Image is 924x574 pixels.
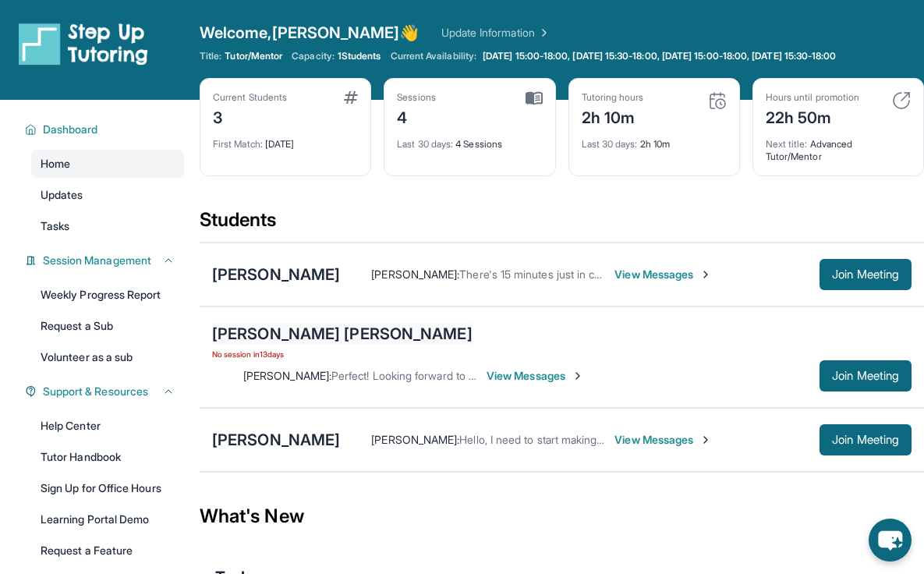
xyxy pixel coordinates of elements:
img: logo [19,22,148,66]
div: Current Students [213,91,287,104]
button: Join Meeting [820,259,912,290]
div: [PERSON_NAME] [PERSON_NAME] [212,323,473,345]
div: Tutoring hours [582,91,644,104]
span: Last 30 days : [397,138,453,150]
button: Dashboard [37,122,175,137]
span: Title: [200,50,221,62]
span: Next title : [766,138,808,150]
a: Volunteer as a sub [31,343,184,371]
span: Join Meeting [832,435,899,445]
button: chat-button [869,519,912,562]
div: [PERSON_NAME] [212,264,340,285]
span: Join Meeting [832,270,899,279]
span: Welcome, [PERSON_NAME] 👋 [200,22,420,44]
button: Session Management [37,253,175,268]
a: [DATE] 15:00-18:00, [DATE] 15:30-18:00, [DATE] 15:00-18:00, [DATE] 15:30-18:00 [480,50,839,62]
span: View Messages [614,267,712,282]
span: [PERSON_NAME] : [243,369,331,382]
a: Learning Portal Demo [31,505,184,533]
span: Current Availability: [391,50,476,62]
img: Chevron-Right [699,268,712,281]
span: Capacity: [292,50,335,62]
a: Weekly Progress Report [31,281,184,309]
div: Advanced Tutor/Mentor [766,129,911,163]
a: Home [31,150,184,178]
span: 1 Students [338,50,381,62]
a: Update Information [441,25,551,41]
button: Join Meeting [820,424,912,455]
button: Join Meeting [820,360,912,392]
img: card [708,91,727,110]
span: There's 15 minutes just in case someone's running late or extra time to explain something [459,268,901,281]
img: card [892,91,911,110]
span: Updates [41,187,83,203]
span: Session Management [43,253,151,268]
div: 4 Sessions [397,129,542,151]
a: Sign Up for Office Hours [31,474,184,502]
img: Chevron-Right [699,434,712,446]
a: Help Center [31,412,184,440]
span: [PERSON_NAME] : [371,268,459,281]
img: Chevron Right [535,25,551,41]
div: 4 [397,104,436,129]
span: Home [41,156,70,172]
img: card [344,91,358,104]
span: [PERSON_NAME] : [371,433,459,446]
span: Dashboard [43,122,98,137]
div: 22h 50m [766,104,859,129]
div: [PERSON_NAME] [212,429,340,451]
a: Tasks [31,212,184,240]
span: Tasks [41,218,69,234]
div: Students [200,207,924,242]
div: Hours until promotion [766,91,859,104]
div: 2h 10m [582,104,644,129]
span: Tutor/Mentor [225,50,282,62]
span: Support & Resources [43,384,148,399]
span: First Match : [213,138,263,150]
img: Chevron-Right [572,370,584,382]
div: What's New [200,482,924,551]
button: Support & Resources [37,384,175,399]
span: Perfect! Looking forward to assisting with [PERSON_NAME]'s educational growth ;) [331,369,738,382]
div: Sessions [397,91,436,104]
span: No session in 13 days [212,348,473,360]
span: View Messages [487,368,584,384]
img: card [526,91,543,105]
div: [DATE] [213,129,358,151]
span: Join Meeting [832,371,899,381]
a: Updates [31,181,184,209]
span: Last 30 days : [582,138,638,150]
a: Request a Feature [31,537,184,565]
a: Tutor Handbook [31,443,184,471]
div: 2h 10m [582,129,727,151]
span: View Messages [614,432,712,448]
div: 3 [213,104,287,129]
span: [DATE] 15:00-18:00, [DATE] 15:30-18:00, [DATE] 15:00-18:00, [DATE] 15:30-18:00 [483,50,836,62]
a: Request a Sub [31,312,184,340]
